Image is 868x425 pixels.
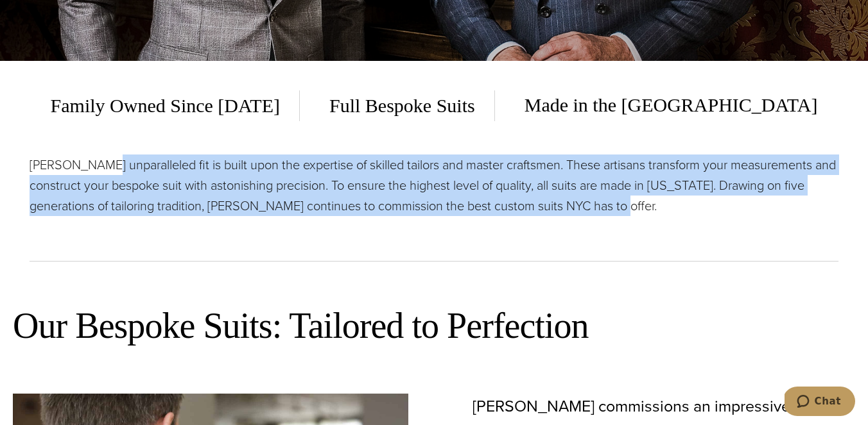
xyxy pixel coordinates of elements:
iframe: To enrich screen reader interactions, please activate Accessibility in Grammarly extension settings [785,387,855,419]
span: Made in the [GEOGRAPHIC_DATA] [505,90,818,121]
span: Family Owned Since [DATE] [51,90,300,121]
h2: Our Bespoke Suits: Tailored to Perfection [13,303,855,349]
span: Full Bespoke Suits [310,90,495,121]
p: [PERSON_NAME] unparalleled fit is built upon the expertise of skilled tailors and master craftsme... [30,154,838,216]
